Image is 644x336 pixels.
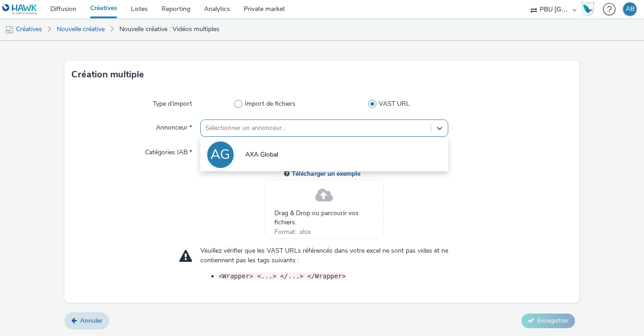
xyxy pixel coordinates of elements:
[245,150,278,159] span: AXA Global
[115,18,224,40] a: Nouvelle créative : Vidéos multiples
[149,96,196,108] label: Type d'import
[537,316,569,325] span: Enregistrer
[581,2,598,16] a: Hawk Academy
[581,2,595,16] img: Hawk Academy
[2,4,38,15] img: undefined Logo
[379,99,410,108] span: VAST URL
[626,2,634,16] div: AB
[141,144,196,157] label: Catégories IAB *
[152,119,196,132] label: Annonceur *
[71,68,144,81] h3: Création multiple
[245,99,295,108] span: Import de fichiers
[80,316,102,325] span: Annuler
[274,228,374,237] span: Format: .xlsx
[521,314,575,328] button: Enregistrer
[210,142,230,168] div: AG
[274,209,374,228] span: Drag & Drop ou parcourir vos fichiers.
[292,169,364,178] a: Télécharger un exemple
[52,18,109,40] a: Nouvelle créative
[200,246,448,264] span: Veuillez vérifier que les VAST URLs référencés dans votre excel ne sont pas vides et ne contienne...
[5,25,14,34] img: mobile
[219,272,346,280] code: <Wrapper> <...> </...> </Wrapper>
[64,312,109,330] a: Annuler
